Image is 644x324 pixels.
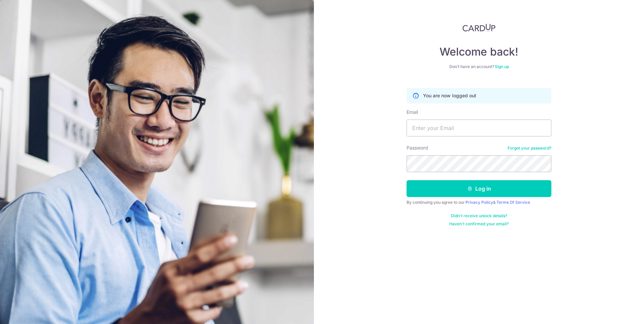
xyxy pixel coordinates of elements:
p: You are now logged out [423,92,476,99]
a: Haven't confirmed your email? [449,221,509,227]
h4: Welcome back! [407,45,551,59]
a: Forgot your password? [508,145,551,151]
div: By continuing you agree to our & [407,200,551,205]
label: Email [407,109,418,116]
input: Enter your Email [407,120,551,136]
a: Sign up [495,64,509,69]
a: Terms Of Service [496,200,530,205]
label: Password [407,144,428,151]
img: CardUp Logo [462,24,495,32]
div: Don’t have an account? [407,64,551,69]
a: Didn't receive unlock details? [451,213,507,219]
button: Log in [407,180,551,197]
a: Privacy Policy [465,200,493,205]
